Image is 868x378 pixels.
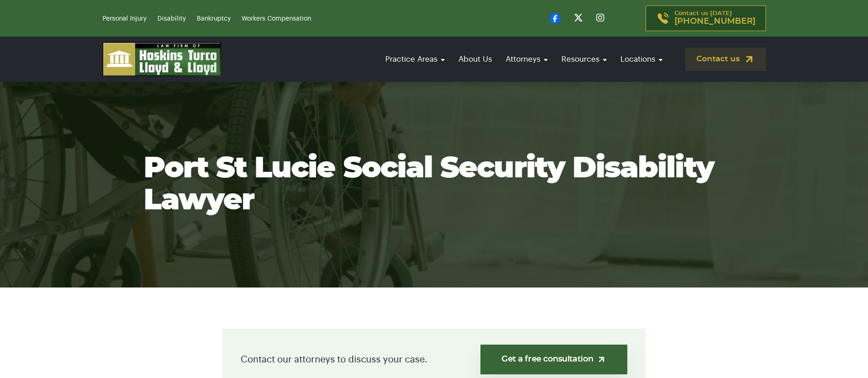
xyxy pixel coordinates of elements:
a: Practice Areas [381,46,449,72]
a: Attorneys [501,46,552,72]
img: logo [102,42,221,76]
a: Workers Compensation [242,16,311,22]
a: Get a free consultation [480,345,627,374]
a: Locations [616,46,667,72]
img: arrow-up-right-light.svg [597,355,606,364]
a: Disability [157,16,186,22]
a: Contact us [685,48,766,71]
p: Contact us [DATE] [674,11,755,26]
a: Contact us [DATE][PHONE_NUMBER] [646,5,766,31]
h1: Port St Lucie Social Security Disability Lawyer [144,153,725,217]
span: [PHONE_NUMBER] [674,17,755,26]
a: Personal Injury [102,16,146,22]
a: About Us [454,46,496,72]
a: Resources [557,46,611,72]
a: Bankruptcy [197,16,231,22]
